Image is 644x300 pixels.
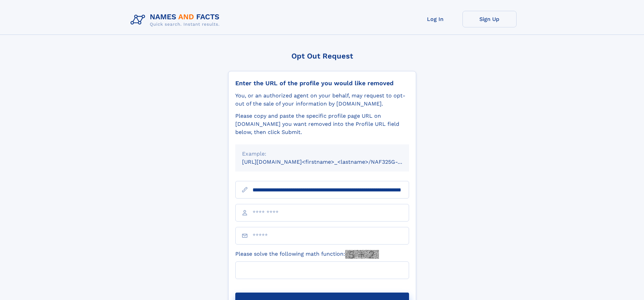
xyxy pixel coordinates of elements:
[235,79,409,87] div: Enter the URL of the profile you would like removed
[235,112,409,136] div: Please copy and paste the specific profile page URL on [DOMAIN_NAME] you want removed into the Pr...
[242,159,422,165] small: [URL][DOMAIN_NAME]<firstname>_<lastname>/NAF325G-xxxxxxxx
[242,150,402,158] div: Example:
[462,11,517,27] a: Sign Up
[235,92,409,108] div: You, or an authorized agent on your behalf, may request to opt-out of the sale of your informatio...
[228,52,416,60] div: Opt Out Request
[408,11,462,27] a: Log In
[235,250,379,259] label: Please solve the following math function:
[128,11,225,29] img: Logo Names and Facts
